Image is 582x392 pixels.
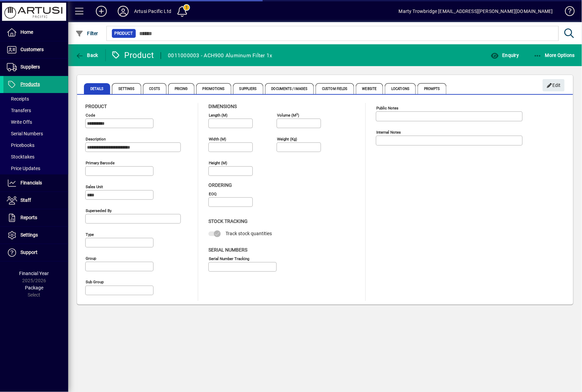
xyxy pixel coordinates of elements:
span: Write Offs [7,119,32,125]
mat-label: Volume (m ) [277,113,299,118]
sup: 3 [296,112,298,116]
span: Product [85,104,107,109]
mat-label: Primary barcode [86,161,115,165]
span: Customers [20,47,44,52]
mat-label: Superseded by [86,208,112,213]
span: More Options [534,52,575,58]
button: Edit [543,79,565,91]
div: Product [111,50,154,61]
a: Transfers [3,105,68,116]
span: Receipts [7,96,29,102]
span: Serial Numbers [208,247,247,253]
a: Receipts [3,93,68,105]
a: Financials [3,175,68,192]
mat-label: Type [86,232,94,237]
a: Home [3,24,68,41]
span: Dimensions [208,104,237,109]
span: Suppliers [20,64,40,70]
div: 0011000003 - ACH900 Aluminum Filter 1x [168,50,273,61]
span: Support [20,250,38,255]
span: Documents / Images [265,83,314,94]
mat-label: Code [86,113,95,118]
span: Costs [143,83,167,94]
span: Track stock quantities [225,231,272,236]
span: Edit [547,80,561,91]
mat-label: Sub group [86,280,104,285]
app-page-header-button: Back [68,49,106,61]
a: Stocktakes [3,151,68,163]
span: Package [25,285,43,290]
span: Staff [20,197,31,203]
span: Products [20,81,40,87]
span: Pricebooks [7,142,34,148]
span: Enquiry [491,52,519,58]
span: Transfers [7,108,31,113]
span: Suppliers [233,83,263,94]
span: Stock Tracking [208,218,248,224]
mat-label: Length (m) [209,113,228,118]
a: Serial Numbers [3,128,68,139]
span: Promotions [196,83,231,94]
a: Write Offs [3,116,68,128]
mat-label: EOQ [209,192,217,196]
span: Ordering [208,182,232,188]
span: Website [356,83,383,94]
button: Add [90,5,112,17]
mat-label: Sales unit [86,184,103,189]
mat-label: Public Notes [376,106,398,110]
span: Home [20,29,33,35]
a: Staff [3,192,68,209]
button: Profile [112,5,134,17]
span: Financial Year [19,271,49,276]
span: Details [84,83,110,94]
a: Suppliers [3,59,68,76]
span: Serial Numbers [7,131,43,136]
span: Back [75,52,98,58]
mat-label: Internal Notes [376,130,401,135]
div: Artusi Pacific Ltd [134,6,171,17]
mat-label: Height (m) [209,161,227,165]
span: Prompts [418,83,447,94]
mat-label: Group [86,256,96,261]
span: Pricing [168,83,194,94]
a: Pricebooks [3,139,68,151]
a: Price Updates [3,163,68,174]
span: Price Updates [7,166,40,171]
a: Settings [3,227,68,244]
span: Stocktakes [7,154,34,160]
span: Custom Fields [316,83,354,94]
button: Filter [74,27,100,40]
a: Reports [3,209,68,226]
mat-label: Weight (Kg) [277,137,297,141]
span: Product [115,30,133,37]
mat-label: Width (m) [209,137,226,141]
button: Back [74,49,100,61]
span: Locations [385,83,416,94]
mat-label: Description [86,137,106,141]
span: Filter [75,31,98,36]
a: Customers [3,41,68,58]
button: Enquiry [489,49,521,61]
a: Knowledge Base [560,1,573,24]
button: More Options [532,49,577,61]
mat-label: Serial Number tracking [209,256,249,261]
span: Settings [112,83,141,94]
span: Reports [20,215,37,220]
div: Marty Trowbridge [EMAIL_ADDRESS][PERSON_NAME][DOMAIN_NAME] [399,6,553,17]
span: Settings [20,232,38,238]
a: Support [3,244,68,261]
span: Financials [20,180,42,185]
